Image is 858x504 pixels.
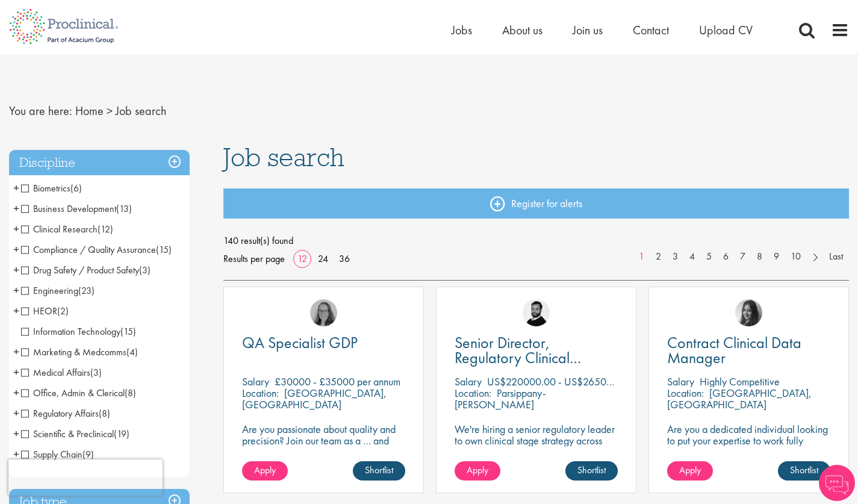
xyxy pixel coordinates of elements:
[107,103,113,119] span: >
[21,202,132,215] span: Business Development
[667,332,801,368] span: Contract Clinical Data Manager
[21,346,126,358] span: Marketing & Medcomms
[98,223,113,235] span: (12)
[254,464,276,476] span: Apply
[293,252,311,265] a: 12
[21,284,95,297] span: Engineering
[125,387,136,399] span: (8)
[242,335,405,350] a: QA Specialist GDP
[768,250,785,264] a: 9
[573,22,603,38] a: Join us
[13,220,19,238] span: +
[633,22,669,38] a: Contact
[21,428,114,440] span: Scientific & Preclinical
[455,332,581,383] span: Senior Director, Regulatory Clinical Strategy
[9,103,72,119] span: You are here:
[683,250,701,264] a: 4
[700,250,718,264] a: 5
[21,407,99,420] span: Regulatory Affairs
[565,461,618,481] a: Shortlist
[21,243,172,256] span: Compliance / Quality Assurance
[667,250,684,264] a: 3
[523,299,550,326] img: Nick Walker
[99,407,110,420] span: (8)
[455,386,557,434] p: Parsippany-[PERSON_NAME][GEOGRAPHIC_DATA], [GEOGRAPHIC_DATA]
[223,188,849,219] a: Register for alerts
[455,423,618,458] p: We're hiring a senior regulatory leader to own clinical stage strategy across multiple programs.
[699,22,753,38] a: Upload CV
[242,386,387,411] p: [GEOGRAPHIC_DATA], [GEOGRAPHIC_DATA]
[114,428,129,440] span: (19)
[650,250,667,264] a: 2
[21,305,57,317] span: HEOR
[667,335,830,366] a: Contract Clinical Data Manager
[467,464,488,476] span: Apply
[78,284,95,297] span: (23)
[21,387,125,399] span: Office, Admin & Clerical
[57,305,69,317] span: (2)
[21,325,120,338] span: Information Technology
[735,299,762,326] a: Heidi Hennigan
[487,375,784,388] p: US$220000.00 - US$265000 per annum + Highly Competitive Salary
[455,375,482,388] span: Salary
[21,366,102,379] span: Medical Affairs
[455,335,618,366] a: Senior Director, Regulatory Clinical Strategy
[633,250,650,264] a: 1
[314,252,332,265] a: 24
[455,461,500,481] a: Apply
[21,346,138,358] span: Marketing & Medcomms
[126,346,138,358] span: (4)
[310,299,337,326] img: Ingrid Aymes
[21,284,78,297] span: Engineering
[21,428,129,440] span: Scientific & Preclinical
[13,261,19,279] span: +
[778,461,830,481] a: Shortlist
[353,461,405,481] a: Shortlist
[82,448,94,461] span: (9)
[13,199,19,217] span: +
[13,404,19,422] span: +
[21,202,116,215] span: Business Development
[13,384,19,402] span: +
[13,363,19,381] span: +
[8,459,163,496] iframe: reCAPTCHA
[21,243,156,256] span: Compliance / Quality Assurance
[90,366,102,379] span: (3)
[667,461,713,481] a: Apply
[452,22,472,38] a: Jobs
[819,465,855,501] img: Chatbot
[785,250,807,264] a: 10
[13,425,19,443] span: +
[21,325,136,338] span: Information Technology
[21,366,90,379] span: Medical Affairs
[21,264,151,276] span: Drug Safety / Product Safety
[667,386,704,400] span: Location:
[242,386,279,400] span: Location:
[242,375,269,388] span: Salary
[9,150,190,176] h3: Discipline
[21,387,136,399] span: Office, Admin & Clerical
[21,448,94,461] span: Supply Chain
[139,264,151,276] span: (3)
[242,332,358,353] span: QA Specialist GDP
[700,375,780,388] p: Highly Competitive
[275,375,400,388] p: £30000 - £35000 per annum
[75,103,104,119] a: breadcrumb link
[13,445,19,463] span: +
[21,448,82,461] span: Supply Chain
[502,22,542,38] a: About us
[116,202,132,215] span: (13)
[717,250,735,264] a: 6
[13,281,19,299] span: +
[242,423,405,469] p: Are you passionate about quality and precision? Join our team as a … and help ensure top-tier sta...
[13,343,19,361] span: +
[223,141,344,173] span: Job search
[156,243,172,256] span: (15)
